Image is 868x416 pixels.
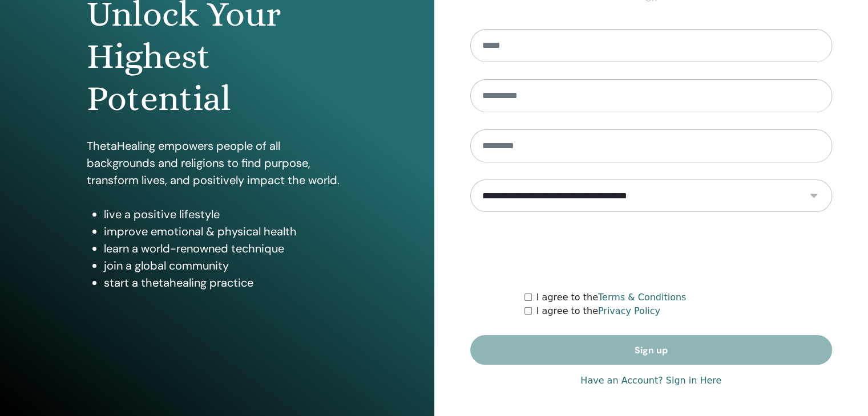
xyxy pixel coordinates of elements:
p: ThetaHealing empowers people of all backgrounds and religions to find purpose, transform lives, a... [87,137,348,189]
li: learn a world-renowned technique [104,240,348,257]
iframe: reCAPTCHA [564,229,738,274]
li: live a positive lifestyle [104,206,348,223]
a: Have an Account? Sign in Here [580,374,721,388]
label: I agree to the [536,291,687,304]
a: Privacy Policy [598,305,660,316]
li: improve emotional & physical health [104,223,348,240]
a: Terms & Conditions [598,292,686,303]
label: I agree to the [536,304,660,318]
li: start a thetahealing practice [104,274,348,291]
li: join a global community [104,257,348,274]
